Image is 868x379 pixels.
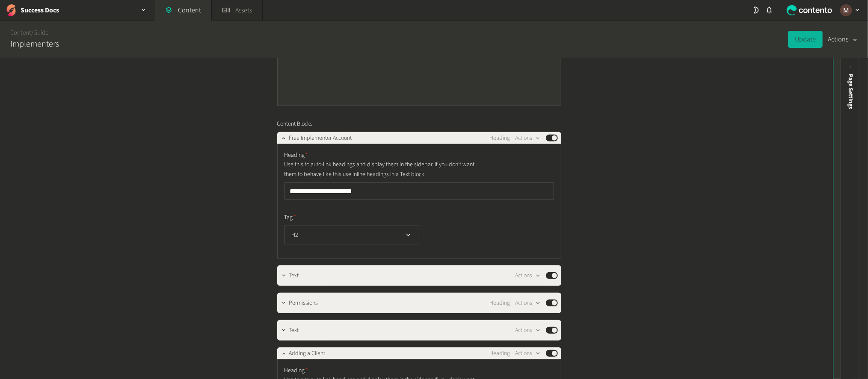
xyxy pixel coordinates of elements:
[515,298,541,308] button: Actions
[515,133,541,143] button: Actions
[289,134,352,143] span: Free Implementer Account
[828,31,858,48] button: Actions
[515,348,541,358] button: Actions
[490,134,510,143] span: Heading
[490,349,510,358] span: Heading
[5,4,17,16] img: Success Docs
[284,366,308,375] span: Heading
[289,349,326,358] span: Adding a Client
[33,28,48,37] a: Guide
[788,31,823,48] button: Update
[515,325,541,335] button: Actions
[515,270,541,281] button: Actions
[10,28,31,37] a: Content
[10,38,59,50] h2: Implementers
[21,5,59,15] h2: Success Docs
[31,28,33,37] span: /
[490,299,510,308] span: Heading
[838,74,847,95] div: Preview
[289,299,318,308] span: Permissions
[284,226,419,244] button: H2
[284,213,296,222] span: Tag
[846,74,855,109] span: Page Settings
[289,326,299,335] span: Text
[840,4,852,16] img: Marinel G
[289,271,299,280] span: Text
[277,120,313,129] span: Content Blocks
[284,151,308,160] span: Heading
[284,160,479,179] p: Use this to auto-link headings and display them in the sidebar. If you don’t want them to behave ...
